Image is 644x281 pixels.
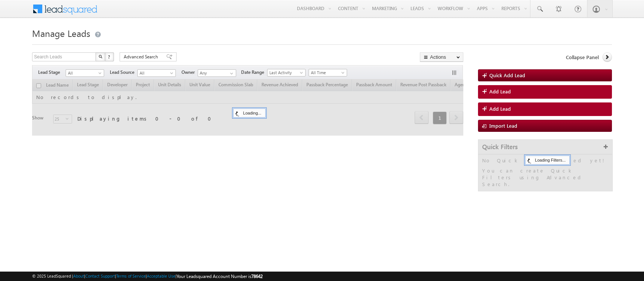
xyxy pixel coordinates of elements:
a: Add Lead [478,102,612,116]
span: Lead Source [110,69,137,76]
span: All [138,70,174,76]
a: All [66,69,104,77]
span: Lead Stage [38,69,66,76]
div: Loading Filters... [525,156,570,165]
span: Your Leadsquared Account Number is [177,273,263,279]
a: Show All Items [226,70,235,77]
span: Advanced Search [124,53,160,60]
a: Terms of Service [116,273,146,278]
span: Import Lead [489,122,517,129]
span: Collapse Panel [566,54,599,61]
span: Last Activity [267,69,303,76]
a: About [73,273,84,278]
a: Add Lead [478,85,612,99]
span: Quick Add Lead [489,72,525,78]
span: Date Range [241,69,267,76]
span: All Time [309,69,345,76]
button: Actions [420,52,463,62]
span: All [66,70,102,76]
a: Last Activity [267,69,306,76]
a: Acceptable Use [147,273,175,278]
input: Type to Search [198,69,236,77]
span: Owner [181,69,198,76]
span: ? [108,53,111,60]
a: Contact Support [85,273,115,278]
div: Loading... [233,108,265,118]
span: 78642 [251,273,263,279]
a: All [137,69,176,77]
img: Search [98,55,102,58]
span: Add Lead [489,105,511,112]
a: All Time [309,69,347,76]
span: © 2025 LeadSquared | | | | | [32,273,263,280]
span: Manage Leads [32,27,90,39]
span: Add Lead [489,88,511,95]
button: ? [105,52,114,61]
